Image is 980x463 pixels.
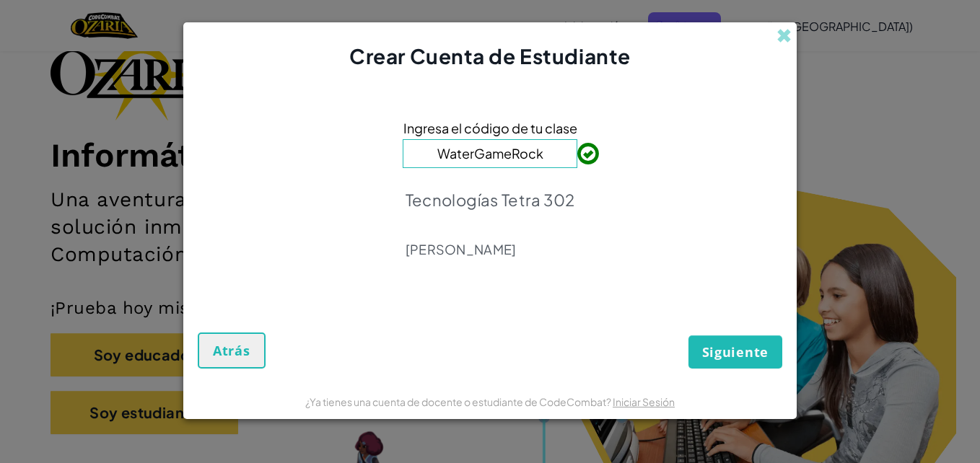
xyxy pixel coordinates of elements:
[406,190,575,210] p: Tecnologías Tetra 302
[198,332,266,369] button: Atrás
[688,335,782,369] button: Siguiente
[213,342,250,359] span: Atrás
[406,241,575,258] p: [PERSON_NAME]
[305,395,613,408] span: ¿Ya tienes una cuenta de docente o estudiante de CodeCombat?
[613,395,675,408] a: Iniciar Sesión
[702,343,769,361] span: Siguiente
[403,118,577,138] span: Ingresa el código de tu clase
[349,43,631,69] span: Crear Cuenta de Estudiante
